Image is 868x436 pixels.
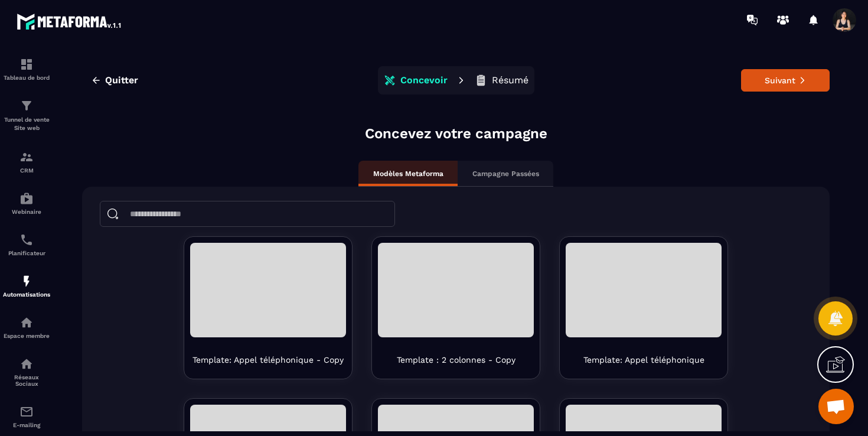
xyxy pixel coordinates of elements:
[471,69,532,92] button: Résumé
[3,291,50,298] p: Automatisations
[3,250,50,256] p: Planificateur
[3,183,50,224] a: automationsautomationsWebinaire
[19,357,34,371] img: social-network
[373,169,443,178] p: Modèles Metaforma
[19,405,34,419] img: email
[3,224,50,265] a: schedulerschedulerPlanificateur
[3,422,50,428] p: E-mailing
[741,69,830,92] button: Suivant
[19,191,34,206] img: automations
[818,389,854,424] div: Ouvrir le chat
[19,150,34,164] img: formation
[192,354,344,366] p: Template: Appel téléphonique - Copy
[3,307,50,348] a: automationsautomationsEspace membre
[17,11,123,32] img: logo
[19,274,34,288] img: automations
[583,354,704,366] p: Template: Appel téléphonique
[3,333,50,339] p: Espace membre
[3,48,50,90] a: formationformationTableau de bord
[3,374,50,387] p: Réseaux Sociaux
[397,354,515,366] p: Template : 2 colonnes - Copy
[3,74,50,81] p: Tableau de bord
[82,70,147,91] button: Quitter
[3,209,50,215] p: Webinaire
[3,141,50,183] a: formationformationCRM
[365,124,547,143] p: Concevez votre campagne
[19,57,34,71] img: formation
[3,116,50,132] p: Tunnel de vente Site web
[19,315,34,330] img: automations
[3,167,50,174] p: CRM
[380,69,451,92] button: Concevoir
[19,99,34,113] img: formation
[3,265,50,307] a: automationsautomationsAutomatisations
[472,169,539,178] p: Campagne Passées
[105,74,138,86] span: Quitter
[400,74,448,86] p: Concevoir
[492,74,528,86] p: Résumé
[3,90,50,141] a: formationformationTunnel de vente Site web
[3,348,50,396] a: social-networksocial-networkRéseaux Sociaux
[19,233,34,247] img: scheduler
